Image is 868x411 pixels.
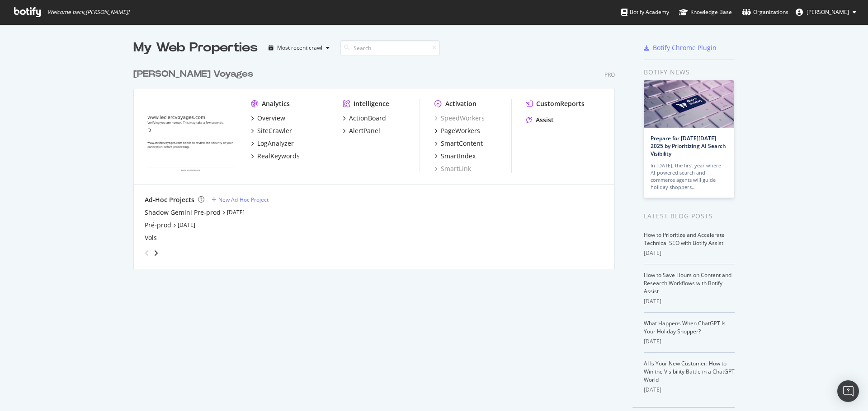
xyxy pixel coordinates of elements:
a: [DATE] [227,208,245,216]
div: Knowledge Base [679,8,732,17]
a: SmartContent [434,139,483,148]
a: New Ad-Hoc Project [212,196,269,203]
div: Organizations [742,8,788,17]
span: Welcome back, [PERSON_NAME] ! [47,9,129,16]
a: LogAnalyzer [251,139,294,148]
img: Prepare for Black Friday 2025 by Prioritizing AI Search Visibility [644,80,734,128]
input: Search [340,40,440,56]
a: SiteCrawler [251,126,292,135]
button: Most recent crawl [265,41,333,55]
div: New Ad-Hoc Project [218,196,269,203]
a: ActionBoard [343,114,386,123]
a: Shadow Gemini Pre-prod [145,208,221,217]
a: Prepare for [DATE][DATE] 2025 by Prioritizing AI Search Visibility [651,134,726,157]
div: Assist [536,115,554,125]
div: Botify news [644,67,735,77]
div: Analytics [262,99,290,108]
a: SpeedWorkers [434,114,485,123]
a: Assist [526,115,554,125]
div: Activation [445,99,476,108]
a: How to Prioritize and Accelerate Technical SEO with Botify Assist [644,231,725,247]
span: Jean-François GRIFFOUL [807,8,849,16]
a: Vols [145,233,157,242]
a: [PERSON_NAME] Voyages [133,68,257,81]
div: In [DATE], the first year where AI-powered search and commerce agents will guide holiday shoppers… [651,162,727,191]
div: ActionBoard [349,114,386,123]
button: [PERSON_NAME] [788,5,863,19]
a: AlertPanel [343,126,380,135]
div: SiteCrawler [257,126,292,135]
div: angle-right [153,249,159,258]
div: Latest Blog Posts [644,211,735,221]
div: SmartIndex [441,152,476,161]
div: Most recent crawl [277,45,322,51]
div: My Web Properties [133,39,258,57]
div: [DATE] [644,249,735,257]
a: CustomReports [526,99,585,108]
a: PageWorkers [434,126,480,135]
div: Intelligence [354,99,389,108]
div: PageWorkers [441,126,480,135]
div: angle-left [141,246,153,260]
div: Botify Chrome Plugin [653,43,717,52]
div: Botify Academy [621,8,669,17]
a: SmartIndex [434,152,476,161]
a: Botify Chrome Plugin [644,43,717,52]
div: Overview [257,114,285,123]
a: AI Is Your New Customer: How to Win the Visibility Battle in a ChatGPT World [644,360,735,383]
div: LogAnalyzer [257,139,294,148]
div: Open Intercom Messenger [837,380,859,402]
div: [DATE] [644,386,735,394]
div: [PERSON_NAME] Voyages [133,68,253,81]
a: RealKeywords [251,152,300,161]
div: AlertPanel [349,126,380,135]
div: [DATE] [644,337,735,346]
a: How to Save Hours on Content and Research Workflows with Botify Assist [644,271,731,295]
div: Ad-Hoc Projects [145,195,194,204]
div: SmartContent [441,139,483,148]
a: SmartLink [434,164,471,173]
div: grid [133,57,622,269]
div: CustomReports [536,99,585,108]
div: Pro [604,71,615,79]
a: Pré-prod [145,221,171,230]
a: What Happens When ChatGPT Is Your Holiday Shopper? [644,319,726,335]
a: [DATE] [178,221,195,229]
a: Overview [251,114,285,123]
img: leclercvoyages.com [145,99,236,172]
div: [DATE] [644,297,735,305]
div: RealKeywords [257,152,300,161]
